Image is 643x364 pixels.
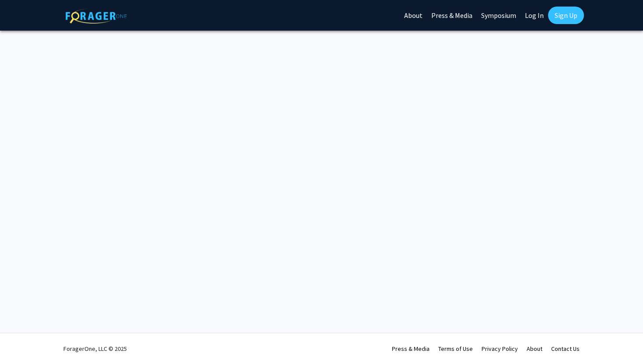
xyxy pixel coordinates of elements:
div: ForagerOne, LLC © 2025 [63,333,127,364]
a: Contact Us [551,345,580,353]
a: Sign Up [548,7,584,24]
a: About [527,345,542,353]
a: Terms of Use [438,345,473,353]
img: ForagerOne Logo [66,8,127,24]
a: Press & Media [392,345,430,353]
a: Privacy Policy [482,345,518,353]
